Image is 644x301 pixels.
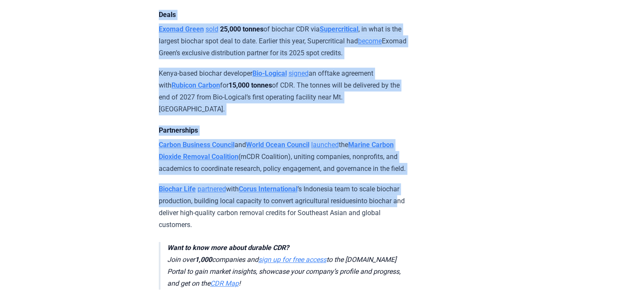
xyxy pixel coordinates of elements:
strong: 1,000 [195,256,212,264]
a: Rubicon Carbon [172,81,220,89]
em: Join over companies and to the [DOMAIN_NAME] Portal to gain market insights, showcase your compan... [167,244,401,287]
a: sold [206,25,218,33]
a: become [358,37,382,45]
a: Biochar Life [159,185,196,193]
p: with ’s Indonesia team to scale biochar production, building local capacity to convert agricultur... [159,183,408,231]
a: CDR Map [210,279,239,287]
a: Bio-Logical [252,69,287,77]
a: Exomad Green [159,25,204,33]
a: Corus International [239,185,298,193]
a: Supercritical [320,25,358,33]
strong: Want to know more about durable CDR? [167,244,289,252]
a: World Ocean Council [246,141,309,149]
p: of biochar CDR via , in what is the largest biochar spot deal to date. Earlier this year, Supercr... [159,23,408,59]
p: Kenya-based biochar developer an offtake agreement with for of CDR. The tonnes will be delivered ... [159,68,408,115]
strong: 25,000 tonnes [220,25,263,33]
strong: Partnerships [159,126,198,134]
p: and the (mCDR Coalition), uniting companies, nonprofits, and academics to coordinate research, po... [159,139,408,175]
a: Carbon Business Council [159,141,235,149]
a: sign up for free access [258,256,326,264]
strong: Deals [159,11,176,19]
a: signed [289,69,309,77]
a: launched [311,141,339,149]
a: partnered [197,185,226,193]
strong: 15,000 tonnes [229,81,272,89]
